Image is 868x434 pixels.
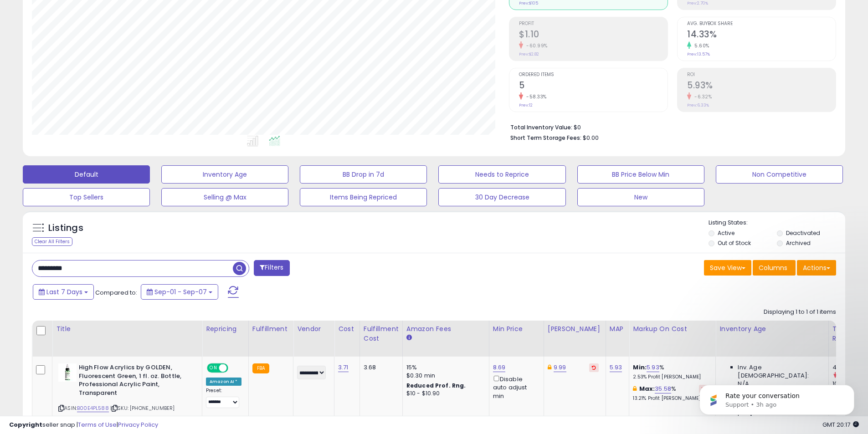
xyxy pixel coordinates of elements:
[406,324,485,334] div: Amazon Fees
[523,93,547,100] small: -58.33%
[293,321,334,357] th: CSV column name: cust_attr_2_Vendor
[519,29,668,41] h2: $1.10
[753,260,796,276] button: Columns
[438,188,565,206] button: 30 Day Decrease
[519,21,668,26] span: Profit
[300,165,427,184] button: BB Drop in 7d
[639,384,655,393] b: Max:
[7,320,175,384] div: Support says…
[364,324,399,343] div: Fulfillment Cost
[406,372,482,380] div: $0.30 min
[406,334,412,342] small: Amazon Fees.
[610,363,622,372] a: 5.93
[687,80,836,92] h2: 5.93%
[252,363,269,373] small: FBA
[687,0,708,6] small: Prev: 2.70%
[141,284,218,300] button: Sep-01 - Sep-07
[7,139,175,202] div: Christina says…
[33,139,175,195] div: Okay, I just put it in again. I will keep an eye on it over the next hour and reach back out of t...
[143,4,160,21] button: Home
[254,260,289,276] button: Filters
[519,80,668,92] h2: 5
[7,275,149,312] div: Amazing, [PERSON_NAME]!Have a great rest of your day and we're here if you need us!
[577,165,704,184] button: BB Price Below Min
[44,9,73,15] h1: Support
[48,222,83,235] h5: Listings
[647,363,659,372] a: 5.93
[764,308,836,317] div: Displaying 1 to 1 of 1 items
[227,364,241,372] span: OFF
[206,378,241,386] div: Amazon AI *
[738,363,821,380] span: Inv. Age [DEMOGRAPHIC_DATA]:
[62,247,175,267] div: we are all set now!! Thank you
[338,324,356,334] div: Cost
[687,21,836,26] span: Avg. Buybox Share
[32,237,72,246] div: Clear All Filters
[297,324,330,334] div: Vendor
[206,388,241,408] div: Preset:
[633,385,709,402] div: %
[493,324,540,334] div: Min Price
[7,275,175,320] div: Britney says…
[716,165,843,184] button: Non Competitive
[687,51,710,57] small: Prev: 13.57%
[687,102,709,108] small: Prev: 6.33%
[577,188,704,206] button: New
[23,165,150,184] button: Default
[300,188,427,206] button: Items Being Repriced
[709,219,845,227] p: Listing States:
[15,280,142,289] div: Amazing, [PERSON_NAME]!
[406,363,482,372] div: 15%
[832,324,866,343] div: Total Rev.
[79,363,190,399] b: High Flow Acrylics by GOLDEN, Fluorescent Green, 1 fl. oz. Bottle, Professional Acrylic Paint, Tr...
[9,421,158,429] div: seller snap | |
[118,420,158,429] a: Privacy Policy
[633,374,709,380] p: 2.53% Profit [PERSON_NAME]
[161,188,288,206] button: Selling @ Max
[7,202,175,247] div: Britney says…
[110,404,175,412] span: | SKU: [PHONE_NUMBER]
[15,289,142,306] div: Have a great rest of your day and we're here if you need us!
[519,102,533,108] small: Prev: 12
[519,0,538,6] small: Prev: $105
[58,363,77,382] img: 31H9KfSqrXL._SL40_.jpg
[687,29,836,41] h2: 14.33%
[686,366,868,429] iframe: Intercom notifications message
[554,363,566,372] a: 9.99
[23,188,150,206] button: Top Sellers
[78,420,117,429] a: Terms of Use
[719,324,824,334] div: Inventory Age
[704,260,751,276] button: Save View
[438,165,565,184] button: Needs to Reprice
[95,288,137,297] span: Compared to:
[15,208,142,235] div: Okay great, I'll keep this conversation open and check back again on this SKU in an hour!
[406,382,466,389] b: Reduced Prof. Rng.
[519,72,668,77] span: Ordered Items
[206,324,245,334] div: Repricing
[519,51,539,57] small: Prev: $2.82
[7,202,149,240] div: Okay great, I'll keep this conversation open and check back again on this SKU in an hour!
[718,239,751,247] label: Out of Stock
[252,324,289,334] div: Fulfillment
[208,364,219,372] span: ON
[154,287,207,296] span: Sep-01 - Sep-07
[364,363,395,372] div: 3.68
[548,324,602,334] div: [PERSON_NAME]
[15,73,142,127] div: We get these inventory reports from Amazon every hour, so can you confirm if you have a listed pr...
[797,260,836,276] button: Actions
[6,4,23,21] button: go back
[583,133,599,142] span: $0.00
[687,72,836,77] span: ROI
[786,229,820,237] label: Deactivated
[161,165,288,184] button: Inventory Age
[510,123,572,131] b: Total Inventory Value:
[633,395,709,402] p: 13.21% Profit [PERSON_NAME]
[40,145,168,189] div: Okay, I just put it in again. I will keep an eye on it over the next hour and reach back out of t...
[718,229,734,237] label: Active
[629,321,716,357] th: The percentage added to the cost of goods (COGS) that forms the calculator for Min & Max prices.
[633,324,712,334] div: Markup on Cost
